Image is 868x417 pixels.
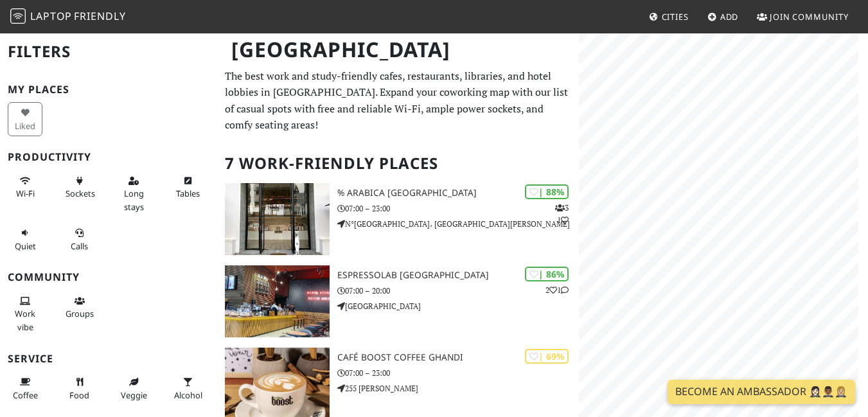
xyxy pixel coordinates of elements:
h2: Filters [8,32,209,71]
button: Groups [62,290,96,324]
button: Calls [62,222,96,256]
span: Work-friendly tables [176,188,200,199]
button: Work vibe [8,290,42,337]
p: N°[GEOGRAPHIC_DATA]، [GEOGRAPHIC_DATA][PERSON_NAME] [337,218,578,230]
span: Power sockets [66,188,95,199]
button: Long stays [116,170,151,217]
button: Wi-Fi [8,170,42,204]
span: Join Community [770,11,849,22]
a: Join Community [752,5,854,28]
button: Veggie [116,371,151,405]
button: Coffee [8,371,42,405]
button: Sockets [62,170,96,204]
img: Espressolab Morocco [225,265,330,337]
button: Tables [170,170,205,204]
img: % Arabica Casablanca [225,183,330,255]
h2: 7 Work-Friendly Places [225,144,571,183]
a: Espressolab Morocco | 86% 21 Espressolab [GEOGRAPHIC_DATA] 07:00 – 20:00 [GEOGRAPHIC_DATA] [217,265,579,337]
span: Long stays [124,188,144,212]
a: % Arabica Casablanca | 88% 31 % Arabica [GEOGRAPHIC_DATA] 07:00 – 23:00 N°[GEOGRAPHIC_DATA]، [GEO... [217,183,579,255]
h3: Café BOOST COFFEE GHANDI [337,352,578,363]
h3: My Places [8,84,209,96]
p: 07:00 – 20:00 [337,285,578,297]
span: Add [720,11,739,22]
span: Stable Wi-Fi [16,188,35,199]
span: Food [69,389,89,401]
h1: [GEOGRAPHIC_DATA] [221,32,576,67]
span: Video/audio calls [71,240,88,252]
div: | 88% [525,184,569,199]
button: Alcohol [170,371,205,405]
span: People working [15,308,35,332]
p: 255 [PERSON_NAME] [337,382,578,395]
h3: Service [8,353,209,365]
h3: Espressolab [GEOGRAPHIC_DATA] [337,270,578,281]
img: LaptopFriendly [10,8,26,24]
p: 3 1 [555,202,569,226]
p: 2 1 [545,284,569,296]
span: Cities [662,11,689,22]
p: 07:00 – 23:00 [337,202,578,215]
span: Group tables [66,308,94,319]
span: Friendly [74,9,125,23]
div: | 86% [525,267,569,281]
span: Laptop [30,9,72,23]
a: Cities [644,5,694,28]
a: LaptopFriendly LaptopFriendly [10,6,126,28]
button: Food [62,371,96,405]
h3: Community [8,271,209,283]
button: Quiet [8,222,42,256]
h3: Productivity [8,151,209,163]
p: The best work and study-friendly cafes, restaurants, libraries, and hotel lobbies in [GEOGRAPHIC_... [225,68,571,134]
span: Alcohol [174,389,202,401]
span: Veggie [121,389,147,401]
p: [GEOGRAPHIC_DATA] [337,300,578,312]
span: Quiet [15,240,36,252]
a: Add [702,5,744,28]
a: Become an Ambassador 🤵🏻‍♀️🤵🏾‍♂️🤵🏼‍♀️ [668,380,855,404]
p: 07:00 – 23:00 [337,367,578,379]
h3: % Arabica [GEOGRAPHIC_DATA] [337,188,578,199]
span: Coffee [13,389,38,401]
div: | 69% [525,349,569,364]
